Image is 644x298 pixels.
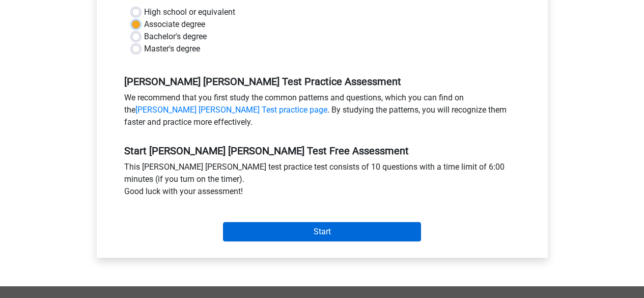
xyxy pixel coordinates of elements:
label: Associate degree [144,18,205,31]
a: [PERSON_NAME] [PERSON_NAME] Test practice page [135,105,327,115]
label: High school or equivalent [144,6,235,18]
input: Start [223,222,421,241]
label: Master's degree [144,43,200,55]
h5: Start [PERSON_NAME] [PERSON_NAME] Test Free Assessment [124,145,520,157]
label: Bachelor's degree [144,31,207,43]
div: We recommend that you first study the common patterns and questions, which you can find on the . ... [117,92,528,132]
h5: [PERSON_NAME] [PERSON_NAME] Test Practice Assessment [124,75,520,88]
div: This [PERSON_NAME] [PERSON_NAME] test practice test consists of 10 questions with a time limit of... [117,161,528,202]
